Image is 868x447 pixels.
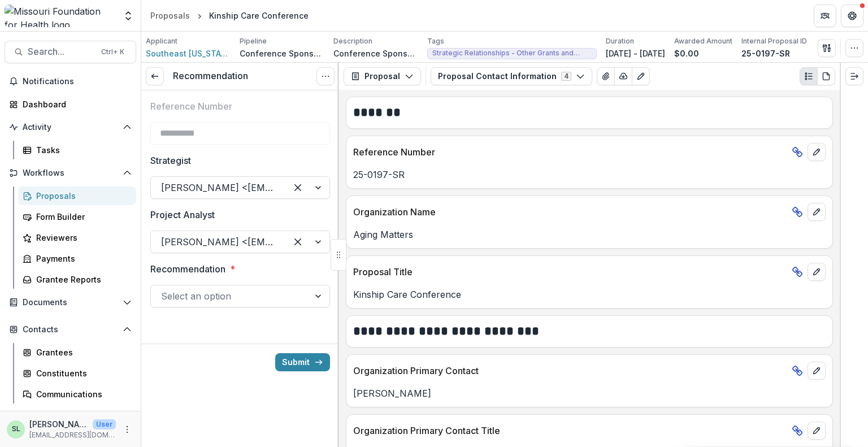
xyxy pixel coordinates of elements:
div: Payments [36,253,127,264]
button: Open Activity [5,118,136,136]
button: edit [808,422,826,440]
p: Pipeline [240,36,267,46]
a: Constituents [18,364,136,383]
p: 25-0197-SR [741,47,790,59]
button: edit [808,143,826,161]
a: Dashboard [5,95,136,114]
p: Strategist [150,154,191,167]
p: [PERSON_NAME] [353,387,826,400]
button: edit [808,263,826,281]
button: Get Help [841,5,863,27]
button: Open Data & Reporting [5,408,136,426]
div: Grantee Reports [36,274,127,285]
div: Constituents [36,367,127,379]
span: Search... [28,46,94,57]
span: Activity [23,123,118,132]
p: Reference Number [150,99,232,113]
p: Aging Matters [353,228,826,241]
p: Duration [606,36,634,46]
p: Proposal Title [353,265,787,279]
div: Clear selected options [289,233,307,251]
nav: breadcrumb [146,7,313,24]
button: edit [808,362,826,380]
span: Contacts [23,325,118,335]
button: Options [316,67,335,85]
p: Awarded Amount [674,36,732,46]
div: Tasks [36,144,127,156]
button: Open entity switcher [120,5,136,27]
button: Open Contacts [5,320,136,338]
h3: Recommendation [173,71,248,81]
div: Kinship Care Conference [209,10,309,21]
p: 25-0197-SR [353,168,826,181]
span: Documents [23,298,118,307]
span: Workflows [23,168,118,178]
p: Internal Proposal ID [741,36,807,46]
span: Strategic Relationships - Other Grants and Contracts [432,49,592,57]
button: edit [808,203,826,221]
p: Organization Name [353,205,787,219]
span: Notifications [23,77,132,86]
div: Clear selected options [289,179,307,197]
p: Conference Sponsorship [240,47,324,59]
button: View Attached Files [597,67,615,85]
a: Payments [18,249,136,268]
p: Organization Primary Contact [353,364,787,377]
button: Expand right [845,67,863,85]
div: Reviewers [36,232,127,244]
button: Search... [5,41,136,63]
button: Proposal [344,67,421,85]
a: Southeast [US_STATE] Area Agency on Aging [146,47,231,59]
p: Organization Primary Contact Title [353,424,787,437]
div: Dashboard [23,98,127,110]
p: Tags [427,36,444,46]
a: Reviewers [18,228,136,247]
button: Edit as form [632,67,650,85]
div: Ctrl + K [99,46,127,58]
p: [DATE] - [DATE] [606,47,665,59]
button: PDF view [817,67,835,85]
p: $0.00 [674,47,699,59]
p: Conference Sponsorship - Kinship Care Conference [333,47,418,59]
a: Grantees [18,343,136,362]
a: Proposals [146,7,194,24]
div: Proposals [36,190,127,202]
button: Open Workflows [5,164,136,182]
p: Applicant [146,36,177,46]
button: Open Documents [5,293,136,311]
p: [PERSON_NAME] [29,418,88,430]
div: Communications [36,388,127,400]
div: Sada Lindsey [12,426,20,433]
a: Grantee Reports [18,270,136,289]
p: Recommendation [150,262,225,276]
p: Description [333,36,372,46]
button: Partners [814,5,836,27]
div: Form Builder [36,211,127,223]
a: Communications [18,385,136,403]
button: Submit [275,353,330,371]
button: Plaintext view [800,67,818,85]
a: Form Builder [18,207,136,226]
button: Notifications [5,72,136,90]
a: Proposals [18,186,136,205]
div: Proposals [150,10,190,21]
button: Proposal Contact Information4 [431,67,592,85]
p: Kinship Care Conference [353,288,826,301]
p: Reference Number [353,145,787,159]
p: Project Analyst [150,208,215,222]
button: More [120,423,134,436]
a: Tasks [18,141,136,159]
div: Grantees [36,346,127,358]
p: User [93,419,116,429]
img: Missouri Foundation for Health logo [5,5,116,27]
p: [EMAIL_ADDRESS][DOMAIN_NAME] [29,430,116,440]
